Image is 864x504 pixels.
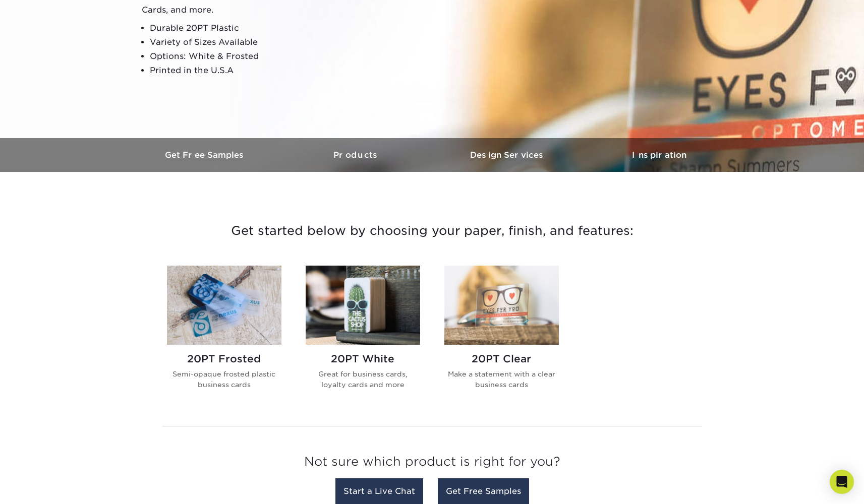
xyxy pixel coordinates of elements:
li: Options: White & Frosted [150,49,394,64]
a: Design Services [432,138,584,172]
h3: Inspiration [584,150,735,160]
a: 20PT Frosted Plastic Cards 20PT Frosted Semi-opaque frosted plastic business cards [167,266,281,406]
a: Get Free Samples [130,138,281,172]
img: 20PT Frosted Plastic Cards [167,266,281,345]
h2: 20PT Clear [444,353,559,365]
h3: Not sure which product is right for you? [162,447,702,481]
img: 20PT White Plastic Cards [306,266,420,345]
a: 20PT Clear Plastic Cards 20PT Clear Make a statement with a clear business cards [444,266,559,406]
h3: Design Services [432,150,584,160]
h2: 20PT Frosted [167,353,281,365]
li: Printed in the U.S.A [150,64,394,78]
li: Variety of Sizes Available [150,35,394,49]
a: Start a Live Chat [335,478,423,504]
p: Make a statement with a clear business cards [444,369,559,390]
a: 20PT White Plastic Cards 20PT White Great for business cards, loyalty cards and more [306,266,420,406]
p: Semi-opaque frosted plastic business cards [167,369,281,390]
h3: Get Free Samples [130,150,281,160]
img: 20PT Clear Plastic Cards [444,266,559,345]
h3: Get started below by choosing your paper, finish, and features: [137,208,727,254]
h3: Products [281,150,432,160]
div: Open Intercom Messenger [830,470,854,494]
a: Get Free Samples [438,478,529,504]
p: Great for business cards, loyalty cards and more [306,369,420,390]
h2: 20PT White [306,353,420,365]
li: Durable 20PT Plastic [150,21,394,35]
a: Products [281,138,432,172]
a: Inspiration [584,138,735,172]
